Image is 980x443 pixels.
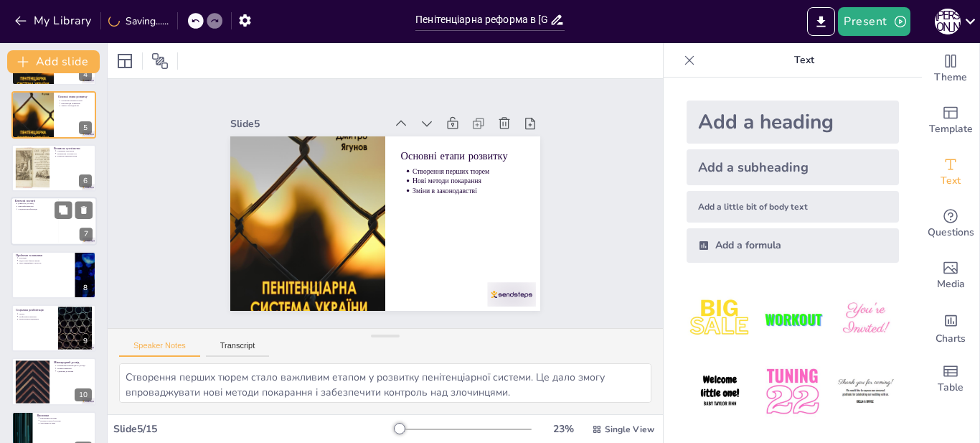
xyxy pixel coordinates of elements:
img: 5.jpeg [759,358,826,425]
div: Change the overall theme [922,43,979,95]
p: Висновки [37,414,92,418]
div: 8 [79,281,92,294]
div: 6 [79,174,92,187]
p: Нові методи покарання [61,102,92,105]
p: Соціальна структура [57,149,92,152]
span: Media [937,276,965,292]
div: 8 [11,251,96,299]
p: Вплив на суспільство [54,146,92,151]
div: Layout [113,50,136,73]
div: Add a little bit of body text [687,191,899,223]
p: Основні етапи розвитку [274,246,393,310]
div: 4 [79,68,92,81]
button: Add slide [7,50,100,73]
div: Slide 5 / 15 [113,422,394,436]
p: Освіта [19,312,54,315]
img: 3.jpeg [832,286,899,353]
div: Slide 5 [415,207,562,283]
span: Table [938,380,963,396]
div: Add a formula [687,228,899,263]
p: Переймання міжнародного досвіду [57,364,92,367]
div: Add a table [922,353,979,405]
img: 1.jpeg [687,286,753,353]
p: Психологічна підтримка [19,318,54,321]
div: Add charts and graphs [922,302,979,353]
p: Нові методи покарання [265,231,371,286]
div: 10 [75,388,92,401]
p: Розвиток правових норм [57,155,92,158]
input: Insert title [415,9,550,30]
span: Single View [605,424,654,435]
p: Корупція [19,256,70,259]
p: Актуальність теми [40,422,92,425]
p: Зміни в законодавстві [61,104,92,107]
button: Export to PowerPoint [807,7,835,36]
p: Гуманізація системи [40,416,92,419]
p: Зменшення злочинності [57,152,92,155]
span: Theme [934,70,967,85]
textarea: Створення перших тюрем стало важливим етапом у розвитку пенітенціарної системи. Це дало змогу впр... [119,363,651,403]
button: Delete Slide [75,202,93,219]
div: Saving...... [108,14,169,28]
button: Duplicate Slide [55,202,72,219]
button: Present [838,7,910,36]
div: Add images, graphics, shapes or video [922,250,979,302]
div: 5 [11,91,96,139]
div: Add text boxes [922,146,979,198]
p: Соціальна реабілітація [16,308,54,312]
span: Text [941,173,961,189]
div: 9 [11,304,96,352]
div: 9 [79,335,92,348]
div: 10 [11,358,96,405]
p: Ключові постаті [15,199,54,203]
p: Інші реформатори [18,205,54,208]
p: Text [701,43,908,78]
div: Add a heading [687,101,899,144]
p: Основи сучасної системи [40,419,92,422]
button: My Library [11,9,98,32]
p: Адаптація до реалій [57,370,92,373]
span: Charts [936,331,966,347]
div: 6 [11,144,96,192]
p: Соціальна реабілітація [18,208,54,211]
div: Add ready made slides [922,95,979,146]
p: Успішні практики [57,367,92,370]
p: Створення перших тюрем [269,240,375,294]
div: 7 [80,228,93,241]
p: Створення перших тюрем [61,99,92,102]
span: Position [151,52,169,70]
img: 2.jpeg [759,286,826,353]
div: Get real-time input from your audience [922,198,979,250]
div: Add a subheading [687,149,899,185]
div: 7 [11,197,97,246]
button: С [PERSON_NAME] [935,7,961,36]
button: Speaker Notes [119,341,200,357]
img: 6.jpeg [832,358,899,425]
p: Опір традиційних структур [19,261,70,264]
div: 23 % [546,422,580,436]
p: Недостатнє фінансування [19,259,70,262]
button: Transcript [206,341,270,357]
img: 4.jpeg [687,358,753,425]
p: Зміни в законодавстві [261,222,367,276]
span: Template [929,121,973,137]
span: Questions [928,225,974,241]
div: С [PERSON_NAME] [935,9,961,34]
p: [PERSON_NAME] [18,202,54,205]
div: 5 [79,121,92,134]
p: Професійне навчання [19,315,54,318]
p: Основні етапи розвитку [58,94,92,98]
p: Проблеми та виклики [16,253,71,257]
p: Міжнародний досвід [54,360,92,364]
